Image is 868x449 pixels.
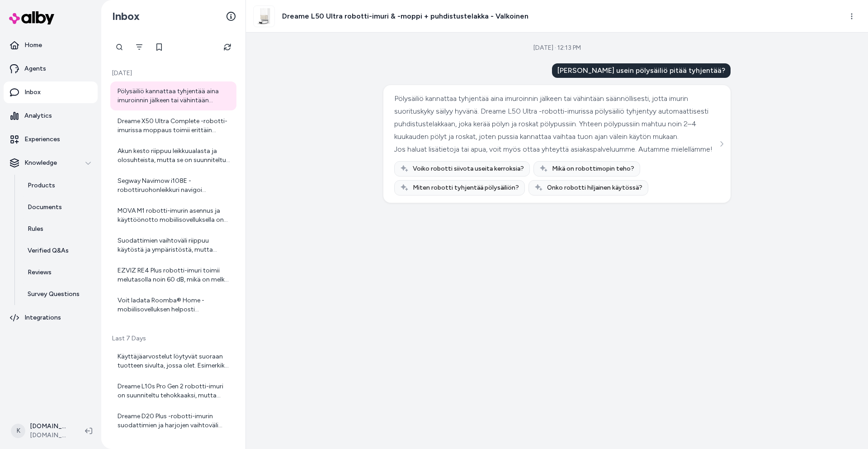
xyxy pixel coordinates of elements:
[24,158,57,167] p: Knowledge
[118,266,231,284] div: EZVIZ RE4 Plus robotti-imuri toimii melutasolla noin 60 dB, mikä on melko normaali taso robotti-i...
[110,334,236,343] p: Last 7 Days
[110,347,236,376] a: Käyttäjäarvostelut löytyvät suoraan tuotteen sivulta, jossa olet. Esimerkiksi Dreame X50 Ultra Co...
[28,181,55,190] p: Products
[547,183,642,192] span: Onko robotti hiljainen käytössä?
[9,11,54,24] img: alby Logo
[118,236,231,254] div: Suodattimien vaihtoväli riippuu käytöstä ja ympäristöstä, mutta yleisesti suositellaan vaihtamaan...
[110,377,236,406] a: Dreame L10s Pro Gen 2 robotti-imuri on suunniteltu tehokkaaksi, mutta samalla sen melutaso on pyr...
[118,352,231,370] div: Käyttäjäarvostelut löytyvät suoraan tuotteen sivulta, jossa olet. Esimerkiksi Dreame X50 Ultra Co...
[110,406,236,435] a: Dreame D20 Plus -robotti-imurin suodattimien ja harjojen vaihtoväli riippuu käytöstä, mutta yleis...
[19,196,98,218] a: Documents
[110,171,236,200] a: Segway Navimow i108E -robottiruohonleikkuri navigoi nurmikolla täysin rajalangattomasti hyödyntäe...
[5,416,78,445] button: K[DOMAIN_NAME] Shopify[DOMAIN_NAME]
[24,135,60,144] p: Experiences
[24,111,52,120] p: Analytics
[130,38,148,56] button: Filter
[4,152,98,174] button: Knowledge
[413,183,519,192] span: Miten robotti tyhjentää pölysäiliön?
[4,81,98,103] a: Inbox
[118,117,231,135] div: Dreame X50 Ultra Complete -robotti-imurissa moppaus toimii erittäin tehokkaasti ja älykkäästi. Si...
[110,141,236,170] a: Akun kesto riippuu leikkuualasta ja olosuhteista, mutta se on suunniteltu kestämään useita leikku...
[110,291,236,320] a: Voit ladata Roomba® Home -mobiilisovelluksen helposti älypuhelimeesi tai tablettiisi. Toimi näin:...
[110,69,236,78] p: [DATE]
[110,261,236,290] a: EZVIZ RE4 Plus robotti-imuri toimii melutasolla noin 60 dB, mikä on melko normaali taso robotti-i...
[552,164,634,173] span: Mikä on robottimopin teho?
[118,147,231,165] div: Akun kesto riippuu leikkuualasta ja olosuhteista, mutta se on suunniteltu kestämään useita leikku...
[282,11,528,22] h3: Dreame L50 Ultra robotti-imuri & -moppi + puhdistustelakka - Valkoinen
[552,63,731,78] div: [PERSON_NAME] usein pölysäiliö pitää tyhjentää?
[19,283,98,305] a: Survey Questions
[30,431,71,440] span: [DOMAIN_NAME]
[19,218,98,240] a: Rules
[19,262,98,283] a: Reviews
[30,422,71,431] p: [DOMAIN_NAME] Shopify
[24,313,61,322] p: Integrations
[112,10,140,23] h2: Inbox
[19,240,98,262] a: Verified Q&As
[28,268,52,277] p: Reviews
[118,296,231,314] div: Voit ladata Roomba® Home -mobiilisovelluksen helposti älypuhelimeesi tai tablettiisi. Toimi näin:...
[28,246,69,255] p: Verified Q&As
[413,164,524,173] span: Voiko robotti siivota useita kerroksia?
[28,224,43,234] p: Rules
[4,58,98,80] a: Agents
[110,201,236,230] a: MOVA M1 robotti-imurin asennus ja käyttöönotto mobiilisovelluksella on melko helppoa. Tässä yleis...
[28,290,80,299] p: Survey Questions
[4,129,98,150] a: Experiences
[11,424,25,438] span: K
[110,111,236,140] a: Dreame X50 Ultra Complete -robotti-imurissa moppaus toimii erittäin tehokkaasti ja älykkäästi. Si...
[28,203,62,212] p: Documents
[254,6,274,27] img: Dreame_L50_Ultra_main_1_1.jpg
[118,206,231,224] div: MOVA M1 robotti-imurin asennus ja käyttöönotto mobiilisovelluksella on melko helppoa. Tässä yleis...
[4,105,98,127] a: Analytics
[118,382,231,400] div: Dreame L10s Pro Gen 2 robotti-imuri on suunniteltu tehokkaaksi, mutta samalla sen melutaso on pyr...
[24,41,42,50] p: Home
[218,38,236,56] button: Refresh
[716,139,727,149] button: See more
[110,81,236,110] a: Pölysäiliö kannattaa tyhjentää aina imuroinnin jälkeen tai vähintään säännöllisesti, jotta imurin...
[118,87,231,105] div: Pölysäiliö kannattaa tyhjentää aina imuroinnin jälkeen tai vähintään säännöllisesti, jotta imurin...
[118,177,231,195] div: Segway Navimow i108E -robottiruohonleikkuri navigoi nurmikolla täysin rajalangattomasti hyödyntäe...
[394,143,717,156] div: Jos haluat lisätietoja tai apua, voit myös ottaa yhteyttä asiakaspalveluumme. Autamme mielellämme!
[533,43,581,53] div: [DATE] · 12:13 PM
[118,412,231,430] div: Dreame D20 Plus -robotti-imurin suodattimien ja harjojen vaihtoväli riippuu käytöstä, mutta yleis...
[110,231,236,260] a: Suodattimien vaihtoväli riippuu käytöstä ja ympäristöstä, mutta yleisesti suositellaan vaihtamaan...
[24,88,41,97] p: Inbox
[394,92,717,143] div: Pölysäiliö kannattaa tyhjentää aina imuroinnin jälkeen tai vähintään säännöllisesti, jotta imurin...
[19,175,98,196] a: Products
[4,34,98,56] a: Home
[4,307,98,329] a: Integrations
[24,64,46,73] p: Agents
